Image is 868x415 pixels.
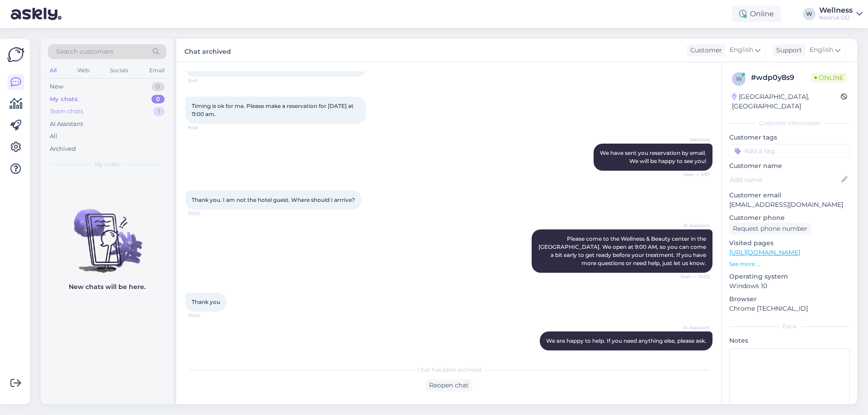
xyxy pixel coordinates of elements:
p: Operating system [729,272,850,281]
div: 0 [151,95,165,104]
span: We have sent you reservation by email. We will be happy to see you! [600,149,706,164]
span: Thank you. I am not the hotel guest. Where should I arrrive? [192,196,355,203]
p: Browser [729,294,850,304]
p: Customer tags [729,133,850,142]
span: Thank you [192,298,220,305]
a: [URL][DOMAIN_NAME] [729,248,800,256]
div: Extra [729,322,850,331]
span: 9:45 [188,77,222,84]
div: Customer information [729,119,850,127]
div: Team chats [50,107,83,116]
a: WellnessNoorus OÜ [819,7,863,21]
span: 10:04 [188,312,222,319]
p: Notes [729,336,850,345]
div: My chats [50,95,78,104]
div: Support [773,46,802,55]
div: [GEOGRAPHIC_DATA], [GEOGRAPHIC_DATA] [732,92,841,111]
p: See more ... [729,260,850,268]
div: Wellness [819,7,853,14]
span: Seen ✓ 9:57 [676,171,710,178]
span: 10:03 [188,210,222,217]
span: My chats [95,160,119,168]
div: Socials [108,65,130,76]
div: Customer [687,46,722,55]
div: All [48,65,58,76]
div: New [50,82,63,91]
span: English [810,45,833,55]
div: 0 [151,82,165,91]
img: Askly Logo [7,46,24,63]
span: 9:48 [188,124,222,131]
p: New chats will be here. [69,282,146,292]
span: Wellness [676,136,710,143]
span: Please come to the Wellness & Beauty center in the [GEOGRAPHIC_DATA]. We open at 9:00 AM, so you ... [538,235,708,266]
span: Seen ✓ 10:03 [676,273,710,280]
span: AI Assistant [676,324,710,331]
span: Chat has been archived [417,366,481,374]
span: We are happy to help. If you need anything else, please ask. [546,337,706,344]
input: Add name [730,175,840,185]
div: Reopen chat [425,379,472,392]
div: Noorus OÜ [819,14,853,21]
span: AI Assistant [676,222,710,229]
span: 10:04 [676,351,710,358]
div: Email [147,65,166,76]
div: # wdp0y8s9 [751,72,811,83]
div: Online [732,6,781,22]
p: [EMAIL_ADDRESS][DOMAIN_NAME] [729,200,850,210]
div: Archived [50,145,76,154]
p: Chrome [TECHNICAL_ID] [729,304,850,313]
p: Customer phone [729,213,850,223]
span: Search customers [56,47,113,56]
div: AI Assistant [50,120,83,129]
span: Online [811,73,847,83]
p: Customer name [729,161,850,171]
div: Web [75,65,91,76]
div: All [50,132,57,141]
div: W [803,8,816,20]
div: Request phone number [729,223,811,235]
span: English [730,45,753,55]
img: No chats [41,193,174,274]
input: Add a tag [729,144,850,158]
p: Windows 10 [729,281,850,291]
div: 1 [153,107,165,116]
span: Timing is ok for me. Please make a reservation for [DATE] at 11:00 am. [192,103,355,117]
label: Chat archived [184,44,231,56]
p: Visited pages [729,238,850,248]
span: w [736,75,742,82]
p: Customer email [729,191,850,200]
